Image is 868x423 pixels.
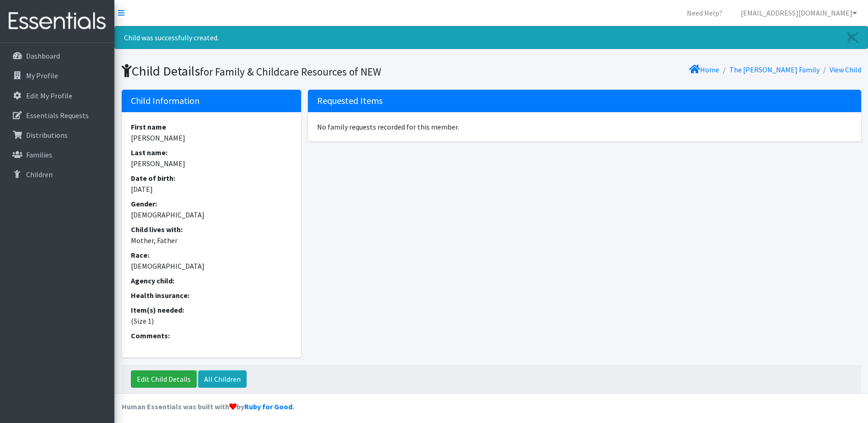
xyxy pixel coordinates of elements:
[131,275,292,286] dt: Agency child:
[131,121,292,132] dt: First name
[131,304,292,315] dt: Item(s) needed:
[122,63,488,79] h1: Child Details
[830,65,861,74] a: View Child
[26,150,52,159] p: Families
[200,65,381,78] small: for Family & Childcare Resources of NEW
[26,130,68,140] p: Distributions
[26,170,53,179] p: Children
[308,90,861,112] h5: Requested Items
[131,198,292,209] dt: Gender:
[122,90,302,112] h5: Child Information
[114,26,868,49] div: Child was successfully created.
[244,402,292,411] a: Ruby for Good
[4,126,111,144] a: Distributions
[131,132,292,143] dd: [PERSON_NAME]
[4,165,111,184] a: Children
[679,4,730,22] a: Need Help?
[308,112,861,141] div: No family requests recorded for this member.
[131,370,197,388] a: Edit Child Details
[26,91,72,100] p: Edit My Profile
[4,66,111,85] a: My Profile
[26,71,58,80] p: My Profile
[4,106,111,125] a: Essentials Requests
[4,47,111,65] a: Dashboard
[26,111,89,120] p: Essentials Requests
[131,209,292,220] dd: [DEMOGRAPHIC_DATA]
[131,224,292,235] dt: Child lives with:
[131,173,292,184] dt: Date of birth:
[131,260,292,271] dd: [DEMOGRAPHIC_DATA]
[131,249,292,260] dt: Race:
[689,65,719,74] a: Home
[4,6,111,37] img: HumanEssentials
[4,87,111,105] a: Edit My Profile
[838,27,868,49] a: Close
[122,402,294,411] strong: Human Essentials was built with by .
[131,315,292,326] dd: (Size 1)
[729,65,819,74] a: The [PERSON_NAME] Family
[131,147,292,158] dt: Last name:
[131,235,292,246] dd: Mother, Father
[4,146,111,164] a: Families
[131,330,292,341] dt: Comments:
[198,370,247,388] a: All Children
[131,184,292,195] dd: [DATE]
[131,290,292,301] dt: Health insurance:
[733,4,864,22] a: [EMAIL_ADDRESS][DOMAIN_NAME]
[26,51,60,60] p: Dashboard
[131,158,292,169] dd: [PERSON_NAME]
